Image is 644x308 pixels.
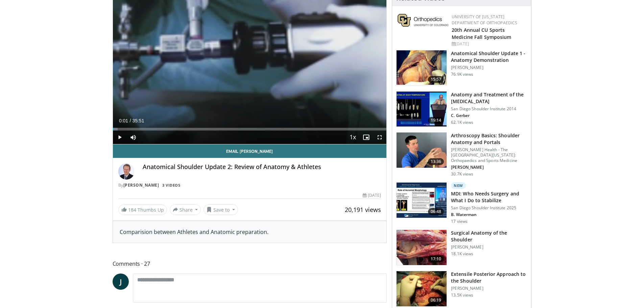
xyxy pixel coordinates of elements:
[451,106,527,112] p: San Diego Shoulder Institute 2014
[451,147,527,163] p: [PERSON_NAME] Health - The [GEOGRAPHIC_DATA][US_STATE]: Orthopaedics and Sports Medicine
[346,131,359,144] button: Playback Rate
[428,297,444,304] span: 06:19
[451,205,527,211] p: San Diego Shoulder Institute 2025
[451,244,527,250] p: [PERSON_NAME]
[113,131,126,144] button: Play
[373,131,386,144] button: Fullscreen
[130,118,131,123] span: /
[451,132,527,146] h3: Arthroscopy Basics: Shoulder Anatomy and Portals
[451,219,468,224] p: 17 views
[451,120,473,125] p: 62.1K views
[123,182,159,188] a: [PERSON_NAME]
[428,208,444,215] span: 06:48
[428,117,444,124] span: 19:14
[132,118,144,123] span: 35:51
[160,183,183,188] a: 3 Videos
[452,41,526,47] div: [DATE]
[451,292,473,298] p: 13.5K views
[451,271,527,284] h3: Extensile Posterior Approach to the Shoulder
[398,14,448,27] img: 355603a8-37da-49b6-856f-e00d7e9307d3.png.150x105_q85_autocrop_double_scale_upscale_version-0.2.png
[428,76,444,83] span: 15:57
[113,144,387,158] a: Email [PERSON_NAME]
[345,206,381,214] span: 20,191 views
[113,274,129,290] a: J
[397,183,447,218] img: 3a2f5bb8-c0c0-4fc6-913e-97078c280665.150x105_q85_crop-smart_upscale.jpg
[451,212,527,217] p: B. Waterman
[396,230,527,265] a: 17:10 Surgical Anatomy of the Shoulder [PERSON_NAME] 18.1K views
[359,131,373,144] button: Enable picture-in-picture mode
[113,128,387,131] div: Progress Bar
[428,256,444,262] span: 17:10
[113,259,387,268] span: Comments 27
[396,182,527,224] a: 06:48 New MDI: Who Needs Surgery and What I Do to Stabilize San Diego Shoulder Institute 2025 B. ...
[118,205,167,215] a: 184 Thumbs Up
[451,72,473,77] p: 76.9K views
[451,251,473,257] p: 18.1K views
[451,230,527,243] h3: Surgical Anatomy of the Shoulder
[128,207,136,213] span: 184
[118,182,381,188] div: By
[397,92,447,127] img: 58008271-3059-4eea-87a5-8726eb53a503.150x105_q85_crop-smart_upscale.jpg
[170,204,201,215] button: Share
[143,163,381,171] h4: Anatomical Shoulder Update 2: Review of Anatomy & Athletes
[397,230,447,265] img: 306176_0003_1.png.150x105_q85_crop-smart_upscale.jpg
[397,271,447,306] img: 62ee2ea4-b2af-4bbb-a20f-cc4cb1de2535.150x105_q85_crop-smart_upscale.jpg
[451,286,527,291] p: [PERSON_NAME]
[126,131,140,144] button: Mute
[396,132,527,177] a: 13:36 Arthroscopy Basics: Shoulder Anatomy and Portals [PERSON_NAME] Health - The [GEOGRAPHIC_DAT...
[451,113,527,118] p: C. Gerber
[119,118,128,123] span: 0:01
[397,133,447,168] img: 9534a039-0eaa-4167-96cf-d5be049a70d8.150x105_q85_crop-smart_upscale.jpg
[428,158,444,165] span: 13:36
[451,182,466,189] p: New
[451,50,527,64] h3: Anatomical Shoulder Update 1 - Anatomy Demonstration
[204,204,238,215] button: Save to
[396,50,527,86] a: 15:57 Anatomical Shoulder Update 1 - Anatomy Demonstration [PERSON_NAME] 76.9K views
[452,14,517,26] a: University of [US_STATE] Department of Orthopaedics
[118,163,135,180] img: Avatar
[396,271,527,307] a: 06:19 Extensile Posterior Approach to the Shoulder [PERSON_NAME] 13.5K views
[397,50,447,86] img: laj_3.png.150x105_q85_crop-smart_upscale.jpg
[120,228,380,236] div: Comparision between Athletes and Anatomic preparation.
[363,192,381,198] div: [DATE]
[452,27,511,40] a: 20th Annual CU Sports Medicine Fall Symposium
[451,171,473,177] p: 30.7K views
[396,91,527,127] a: 19:14 Anatomy and Treatment of the [MEDICAL_DATA] San Diego Shoulder Institute 2014 C. Gerber 62....
[451,65,527,70] p: [PERSON_NAME]
[451,91,527,105] h3: Anatomy and Treatment of the [MEDICAL_DATA]
[451,190,527,204] h3: MDI: Who Needs Surgery and What I Do to Stabilize
[451,165,527,170] p: [PERSON_NAME]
